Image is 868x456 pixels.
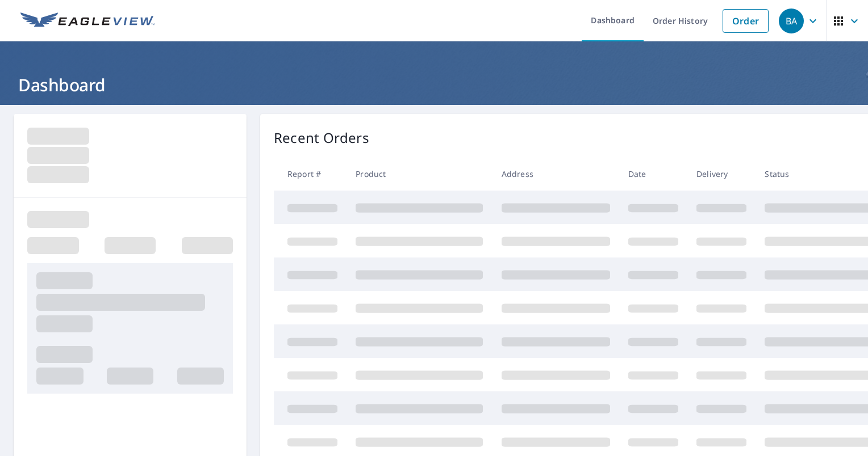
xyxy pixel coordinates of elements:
th: Delivery [687,157,756,191]
img: EV Logo [20,12,155,29]
th: Address [493,157,619,191]
th: Date [619,157,687,191]
h1: Dashboard [14,73,854,96]
a: Order [723,9,769,33]
div: BA [779,9,804,33]
p: Recent Orders [274,128,369,148]
th: Product [347,157,492,191]
th: Report # [274,157,347,191]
